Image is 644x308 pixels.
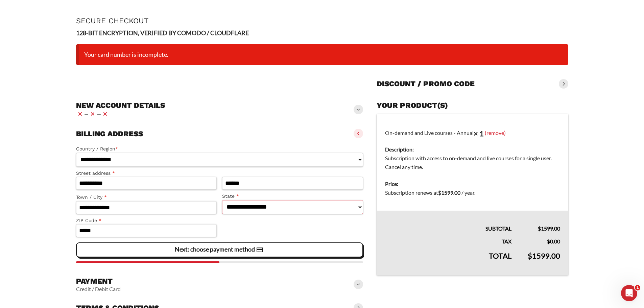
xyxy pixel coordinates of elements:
[76,169,217,177] label: Street address
[377,211,520,233] th: Subtotal
[76,110,165,118] vaadin-horizontal-layout: — —
[385,154,560,171] dd: Subscription with access to on-demand and live courses for a single user. Cancel any time.
[528,251,560,260] bdi: 1599.00
[547,238,550,244] span: $
[76,129,143,139] h3: Billing address
[438,189,441,196] span: $
[76,286,121,292] vaadin-horizontal-layout: Credit / Debit Card
[461,189,474,196] span: / year
[377,233,520,246] th: Tax
[538,225,560,232] bdi: 1599.00
[76,193,217,201] label: Town / City
[485,129,506,136] a: (remove)
[76,277,121,286] h3: Payment
[76,101,165,110] h3: New account details
[76,44,568,65] li: Your card number is incomplete.
[635,285,640,290] span: 1
[621,285,637,301] iframe: Intercom live chat
[385,189,475,196] span: Subscription renews at .
[76,145,363,153] label: Country / Region
[76,242,363,257] vaadin-button: Next: choose payment method
[528,251,532,260] span: $
[76,17,568,25] h1: Secure Checkout
[538,225,541,232] span: $
[377,79,475,89] h3: Discount / promo code
[385,180,560,188] dt: Price:
[385,145,560,154] dt: Description:
[377,246,520,276] th: Total
[547,238,560,244] bdi: 0.00
[222,192,363,200] label: State
[76,217,217,224] label: ZIP Code
[377,114,568,175] td: On-demand and Live courses - Annual
[438,189,460,196] bdi: 1599.00
[76,29,249,37] strong: 128-BIT ENCRYPTION, VERIFIED BY COMODO / CLOUDFLARE
[474,129,484,138] strong: × 1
